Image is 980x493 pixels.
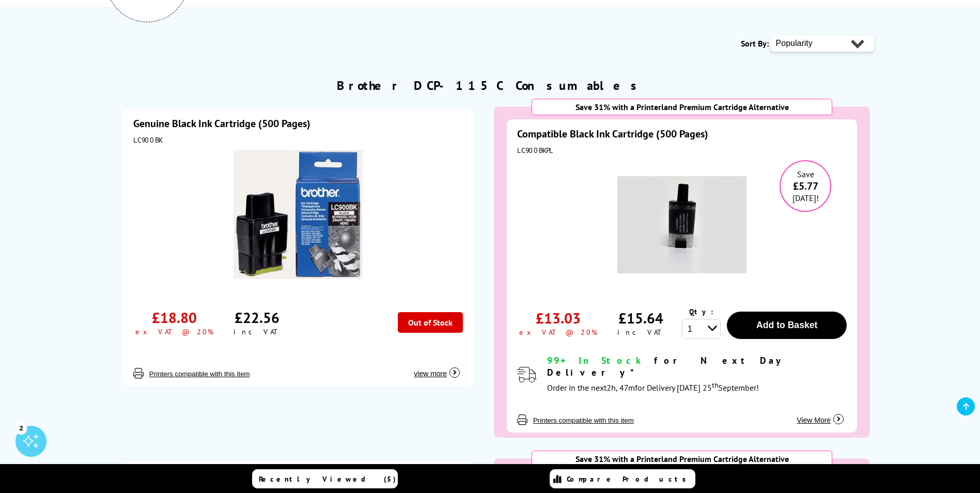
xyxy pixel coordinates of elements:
button: Printers compatible with this item [146,369,253,378]
span: Recently Viewed (5) [259,474,396,484]
div: LC900BK [133,135,463,145]
div: £18.80 [152,308,197,327]
span: 99+ In Stock [547,355,645,366]
span: Compare Products [567,474,692,484]
span: view more [414,369,447,378]
div: ex VAT @ 20% [519,328,597,337]
span: [DATE]! [792,193,819,203]
span: Qty: [689,307,713,316]
div: £15.64 [618,309,663,328]
img: Compatible Black Ink Cartridge (500 Pages) [617,160,746,289]
a: Recently Viewed (5) [252,469,398,488]
span: for Next Day Delivery* [547,355,786,378]
div: Out of Stock [398,312,463,333]
a: Genuine Black Ink Cartridge (500 Pages) [133,117,310,130]
div: £13.03 [536,309,581,328]
div: inc VAT [617,328,664,337]
span: £5.77 [781,179,830,193]
img: Black Ink Cartridge (500 Pages) [234,150,363,279]
div: Save 31% with a Printerland Premium Cartridge Alternative [532,451,833,467]
div: inc VAT [234,327,281,336]
h2: Brother DCP-115C Consumables [337,78,643,94]
span: Order in the next for Delivery [DATE] 25 September! [547,382,759,393]
div: Save 31% with a Printerland Premium Cartridge Alternative [532,99,833,115]
span: 2h, 47m [606,382,635,393]
button: View More [794,405,847,425]
button: Add to Basket [727,312,847,339]
div: modal_delivery [547,355,847,395]
a: Compare Products [550,469,695,488]
div: ex VAT @ 20% [135,327,213,336]
div: 2 [15,422,27,434]
span: Add to Basket [756,320,817,330]
div: £22.56 [235,308,279,327]
div: LC900BKPL [517,146,847,155]
a: Compatible Black Ink Cartridge (500 Pages) [517,127,708,141]
button: view more [411,359,463,378]
sup: th [712,380,718,390]
span: Save [797,169,814,179]
span: Sort By: [741,38,769,49]
button: Printers compatible with this item [530,416,637,425]
span: View More [797,416,831,424]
